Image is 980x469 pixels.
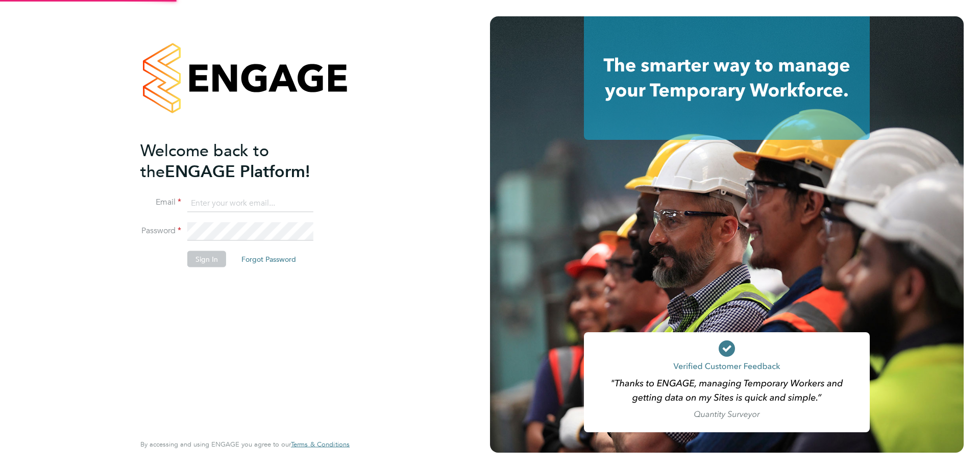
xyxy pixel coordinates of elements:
h2: ENGAGE Platform! [140,140,339,182]
a: Terms & Conditions [291,440,350,449]
label: Password [140,226,181,236]
span: Welcome back to the [140,140,269,181]
span: By accessing and using ENGAGE you agree to our [140,440,350,449]
input: Enter your work email... [187,194,313,212]
button: Forgot Password [233,251,304,267]
label: Email [140,197,181,208]
button: Sign In [187,251,226,267]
